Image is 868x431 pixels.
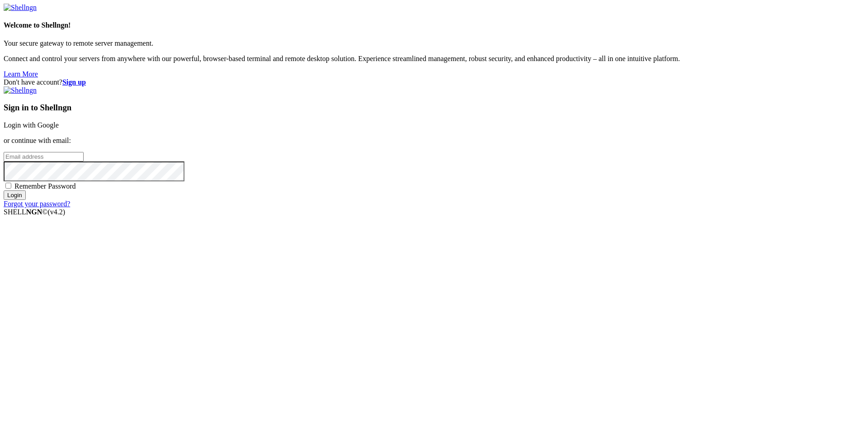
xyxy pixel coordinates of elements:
h4: Welcome to Shellngn! [4,21,864,29]
input: Email address [4,152,84,161]
input: Login [4,190,26,200]
b: NGN [26,208,42,216]
p: Your secure gateway to remote server management. [4,39,864,47]
p: or continue with email: [4,137,864,145]
a: Forgot your password? [4,200,70,208]
div: Don't have account? [4,78,864,86]
span: 4.2.0 [48,208,66,216]
input: Remember Password [5,183,11,189]
span: Remember Password [14,182,76,190]
a: Learn More [4,70,38,78]
span: SHELL © [4,208,65,216]
a: Sign up [62,78,86,86]
p: Connect and control your servers from anywhere with our powerful, browser-based terminal and remo... [4,55,864,63]
h3: Sign in to Shellngn [4,103,864,113]
a: Login with Google [4,121,59,129]
img: Shellngn [4,4,37,12]
img: Shellngn [4,86,37,95]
